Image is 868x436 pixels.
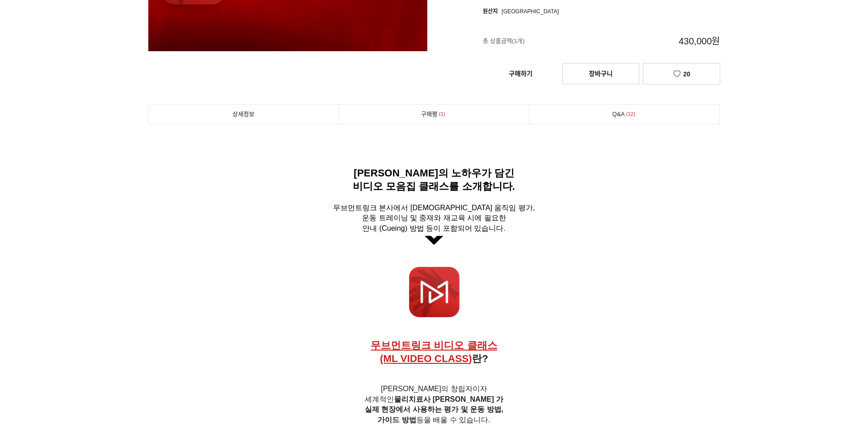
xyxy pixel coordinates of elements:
a: 장바구니 [562,63,639,84]
a: 구매하기 [483,64,559,84]
span: 물리치료사 [PERSON_NAME] 가 [394,395,503,403]
span: [PERSON_NAME]의 노하우가 담긴 [354,167,514,179]
span: [GEOGRAPHIC_DATA] [501,8,559,15]
span: 비디오 모음집 클래스를 소개합니다. [353,181,515,192]
span: 실제 현장에서 사용하는 평가 및 운동 방법, [365,405,503,413]
u: ) [469,353,472,364]
span: 430,000원 [602,26,720,56]
span: 세계적인 [365,395,503,403]
span: [PERSON_NAME]의 창립자이자 [381,385,487,393]
span: 가이드 방법 [377,416,416,424]
span: 총 상품금액(1개) [483,26,602,56]
span: 등을 배울 수 있습니다. [377,416,490,424]
a: 20 [643,63,720,85]
span: 무브먼트링크 본사에서 [DEMOGRAPHIC_DATA] 움직임 평가, [333,204,535,212]
u: 무브먼트링크 비디오 클래스 [371,340,497,351]
a: 구매평1 [339,105,529,124]
a: 상세정보 [149,105,339,124]
span: 란? [380,353,488,364]
span: 20 [683,70,690,78]
span: 안내 (Cueing) 방법 등이 포함되어 있습니다. [362,224,505,232]
u: (ML VIDEO CLASS [380,353,469,364]
a: Q&A12 [529,105,720,124]
span: 1 [437,109,447,119]
span: 원산지 [483,8,498,15]
span: 12 [625,109,637,119]
span: 운동 트레이닝 및 중재와 재교육 시에 필요한 [362,214,506,222]
img: f030a97b84650.png [425,236,443,245]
